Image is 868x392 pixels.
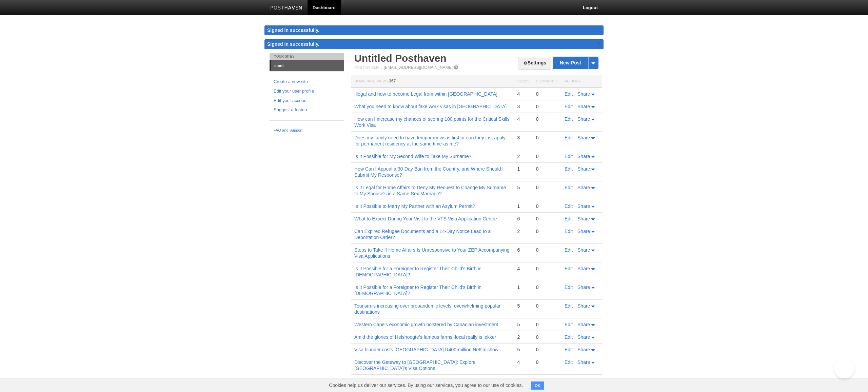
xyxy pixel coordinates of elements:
[271,60,344,71] a: sami
[577,247,590,253] span: Share
[565,104,573,109] a: Edit
[533,75,561,88] th: Comments
[517,359,529,365] div: 4
[536,135,558,141] div: 0
[565,185,573,190] a: Edit
[531,381,544,390] button: OK
[577,334,590,340] span: Share
[351,75,514,88] th: Homepage Views
[577,229,590,234] span: Share
[565,347,573,352] a: Edit
[384,65,453,70] a: [EMAIL_ADDRESS][DOMAIN_NAME]
[536,359,558,365] div: 0
[565,229,573,234] a: Edit
[536,91,558,97] div: 0
[517,284,529,290] div: 1
[270,53,344,60] li: Your Sites
[517,203,529,209] div: 1
[354,247,510,259] a: Steps to Take If Home Affairs Is Unresponsive to Your ZEP Accompanying Visa Applications
[596,39,602,48] a: ×
[274,78,340,85] a: Create a new site
[517,135,529,141] div: 3
[565,303,573,309] a: Edit
[517,166,529,172] div: 1
[354,185,506,196] a: Is It Legal for Home Affairs to Deny My Request to Change My Surname to My Spouse's in a Same-Sex...
[274,97,340,104] a: Edit your account
[354,104,507,109] a: What you need to know about fake work visas in [GEOGRAPHIC_DATA]
[565,266,573,271] a: Edit
[354,285,481,296] a: Is It Possible for a Foreigner to Register Their Child's Birth in [DEMOGRAPHIC_DATA]?
[577,285,590,290] span: Share
[553,57,598,69] a: New Post
[354,303,500,315] a: Tourism is increasing over prepandemic levels, overwhelming popular destinations
[517,216,529,222] div: 6
[565,359,573,365] a: Edit
[577,91,590,97] span: Share
[518,57,551,70] a: Settings
[517,103,529,110] div: 3
[354,53,447,64] a: Untitled Posthaven
[536,116,558,122] div: 0
[565,216,573,221] a: Edit
[354,347,498,352] a: Visa blunder costs [GEOGRAPHIC_DATA] R400-million Netflix show
[354,65,382,70] span: Post by Email
[577,116,590,122] span: Share
[354,116,510,128] a: How can I increase my chances of scoring 100 points for the Critical Skills Work Visa
[274,106,340,114] a: Suggest a feature
[514,75,532,88] th: Views
[536,153,558,159] div: 0
[354,359,475,371] a: Discover the Gateway to [GEOGRAPHIC_DATA]: Explore [GEOGRAPHIC_DATA]'s Visa Options
[517,228,529,234] div: 2
[577,203,590,209] span: Share
[565,322,573,327] a: Edit
[577,185,590,190] span: Share
[354,166,504,178] a: How Can I Appeal a 30-Day Ban from the Country, and Where Should I Submit My Response?
[565,166,573,172] a: Edit
[517,303,529,309] div: 5
[517,266,529,272] div: 4
[517,91,529,97] div: 4
[577,216,590,221] span: Share
[517,378,529,384] div: 4
[389,79,396,83] span: 367
[565,334,573,340] a: Edit
[565,91,573,97] a: Edit
[536,334,558,340] div: 0
[264,25,604,35] div: Signed in successfully.
[517,321,529,328] div: 5
[577,266,590,271] span: Share
[565,154,573,159] a: Edit
[536,184,558,191] div: 0
[577,166,590,172] span: Share
[517,334,529,340] div: 2
[577,359,590,365] span: Share
[536,321,558,328] div: 0
[536,228,558,234] div: 0
[577,347,590,352] span: Share
[354,154,471,159] a: Is It Possible for My Second Wife to Take My Surname?
[536,303,558,309] div: 0
[354,203,475,209] a: Is It Possible to Marry My Partner with an Asylum Permit?
[536,266,558,272] div: 0
[536,247,558,253] div: 0
[517,116,529,122] div: 4
[536,284,558,290] div: 0
[577,104,590,109] span: Share
[577,303,590,309] span: Share
[536,347,558,353] div: 0
[536,166,558,172] div: 0
[517,184,529,191] div: 5
[354,334,496,340] a: Amid the glories of Helshoogte’s famous farms, local really is lekker
[517,347,529,353] div: 5
[565,203,573,209] a: Edit
[577,154,590,159] span: Share
[565,135,573,140] a: Edit
[565,285,573,290] a: Edit
[354,266,481,277] a: Is It Possible for a Foreigner to Register Their Child's Birth in [DEMOGRAPHIC_DATA]?
[322,378,530,392] span: Cookies help us deliver our services. By using our services, you agree to our use of cookies.
[517,247,529,253] div: 6
[536,378,558,384] div: 0
[267,41,319,47] span: Signed in successfully.
[354,91,497,97] a: Illegal and how to become Legal from within [GEOGRAPHIC_DATA]
[565,116,573,122] a: Edit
